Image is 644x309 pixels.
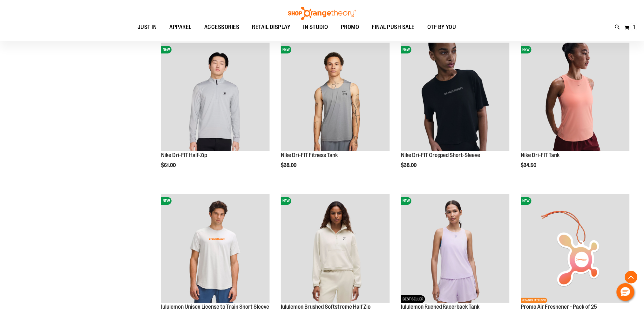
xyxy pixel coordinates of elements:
[401,295,425,303] span: BEST SELLER
[161,162,177,168] span: $61.00
[521,194,630,303] img: Promo Air Freshener - Pack of 25
[401,194,510,303] img: lululemon Ruched Racerback Tank
[401,162,417,168] span: $38.00
[401,46,411,53] span: NEW
[521,194,630,304] a: Promo Air Freshener - Pack of 25NEWNETWORK EXCLUSIVE
[521,43,630,152] a: Nike Dri-FIT TankNEW
[401,43,510,151] img: Nike Dri-FIT Cropped Short-Sleeve
[625,271,638,284] button: Back To Top
[401,197,411,205] span: NEW
[281,43,390,151] img: Nike Dri-FIT Fitness Tank
[161,43,270,152] a: Nike Dri-FIT Half-ZipNEW
[401,194,510,304] a: lululemon Ruched Racerback TankNEWBEST SELLER
[427,20,456,34] span: OTF BY YOU
[521,162,538,168] span: $34.50
[281,194,390,304] a: lululemon Brushed Softstreme Half ZipNEW
[161,197,172,205] span: NEW
[158,39,273,184] div: product
[161,194,270,303] img: lululemon Unisex License to Train Short Sleeve
[204,20,240,34] span: ACCESSORIES
[281,194,390,303] img: lululemon Brushed Softstreme Half Zip
[521,43,630,151] img: Nike Dri-FIT Tank
[161,43,270,151] img: Nike Dri-FIT Half-Zip
[372,20,415,34] span: FINAL PUSH SALE
[161,152,207,158] a: Nike Dri-FIT Half-Zip
[521,298,547,303] span: NETWORK EXCLUSIVE
[281,162,297,168] span: $38.00
[161,46,172,53] span: NEW
[281,46,291,53] span: NEW
[163,20,198,35] a: APPAREL
[366,20,421,35] a: FINAL PUSH SALE
[131,20,163,34] a: JUST IN
[303,20,329,34] span: IN STUDIO
[138,20,157,34] span: JUST IN
[633,24,635,30] span: 1
[161,194,270,304] a: lululemon Unisex License to Train Short SleeveNEW
[521,197,532,205] span: NEW
[252,20,291,34] span: RETAIL DISPLAY
[297,20,335,35] a: IN STUDIO
[281,43,390,152] a: Nike Dri-FIT Fitness TankNEW
[401,43,510,152] a: Nike Dri-FIT Cropped Short-SleeveNEW
[341,20,359,34] span: PROMO
[281,197,291,205] span: NEW
[421,20,463,35] a: OTF BY YOU
[170,20,192,34] span: APPAREL
[278,39,393,184] div: product
[281,152,338,158] a: Nike Dri-FIT Fitness Tank
[518,39,633,184] div: product
[401,152,480,158] a: Nike Dri-FIT Cropped Short-Sleeve
[617,283,634,301] button: Hello, have a question? Let’s chat.
[398,39,513,184] div: product
[246,20,297,35] a: RETAIL DISPLAY
[521,152,560,158] a: Nike Dri-FIT Tank
[521,46,532,53] span: NEW
[335,20,366,35] a: PROMO
[198,20,246,35] a: ACCESSORIES
[287,7,357,20] img: Shop Orangetheory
